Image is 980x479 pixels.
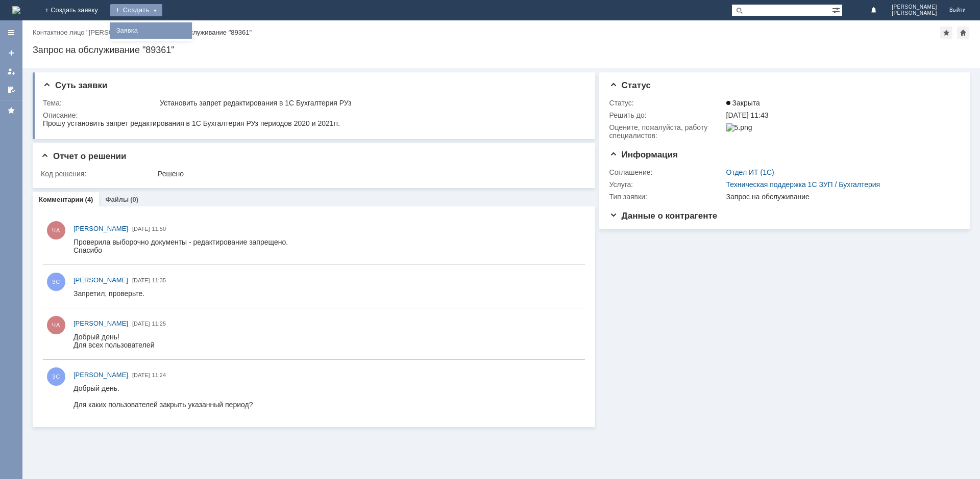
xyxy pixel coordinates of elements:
[726,180,880,189] a: Техническая поддержка 1С ЗУП / Бухгалтерия
[132,372,150,378] span: [DATE]
[940,26,952,39] div: Добавить в избранное
[43,81,107,90] span: Суть заявки
[33,29,149,36] div: /
[85,196,93,203] div: (4)
[152,277,166,283] span: 11:35
[41,151,126,161] span: Отчет о решении
[609,180,724,189] div: Услуга:
[160,99,579,107] div: Установить запрет редактирования в 1С Бухгалтерия РУз
[110,4,162,16] div: Создать
[609,211,718,221] span: Данные о контрагенте
[152,226,166,232] span: 11:50
[43,99,158,107] div: Тема:
[609,111,724,119] div: Решить до:
[832,5,842,14] span: Расширенный поиск
[158,170,579,178] div: Решено
[73,370,128,380] a: [PERSON_NAME]
[892,10,937,16] span: [PERSON_NAME]
[149,29,252,36] div: Запрос на обслуживание "89361"
[609,123,724,140] div: Oцените, пожалуйста, работу специалистов:
[12,6,20,14] img: logo
[609,81,651,90] span: Статус
[609,99,724,107] div: Статус:
[726,99,760,107] span: Закрыта
[3,63,19,79] a: Мои заявки
[73,225,128,232] span: [PERSON_NAME]
[609,150,678,159] span: Информация
[132,226,150,232] span: [DATE]
[957,26,969,39] div: Сделать домашней страницей
[39,196,84,203] a: Комментарии
[73,320,128,327] span: [PERSON_NAME]
[73,224,128,234] a: [PERSON_NAME]
[3,45,19,61] a: Создать заявку
[12,6,20,14] a: Перейти на домашнюю страницу
[726,168,774,176] a: Отдел ИТ (1С)
[105,196,129,203] a: Файлы
[73,318,128,329] a: [PERSON_NAME]
[609,168,724,176] div: Соглашение:
[152,372,166,378] span: 11:24
[132,277,150,283] span: [DATE]
[130,196,138,203] div: (0)
[152,321,166,327] span: 11:25
[43,111,581,119] div: Описание:
[132,321,150,327] span: [DATE]
[609,193,724,201] div: Тип заявки:
[726,123,752,131] img: 5.png
[73,276,128,284] span: [PERSON_NAME]
[726,193,954,201] div: Запрос на обслуживание
[73,275,128,285] a: [PERSON_NAME]
[33,45,970,55] div: Запрос на обслуживание "89361"
[112,24,190,37] a: Заявка
[41,170,156,178] div: Код решения:
[33,29,145,36] a: Контактное лицо "[PERSON_NAME]"
[892,4,937,10] span: [PERSON_NAME]
[3,82,19,98] a: Мои согласования
[726,111,769,119] span: [DATE] 11:43
[73,371,128,379] span: [PERSON_NAME]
